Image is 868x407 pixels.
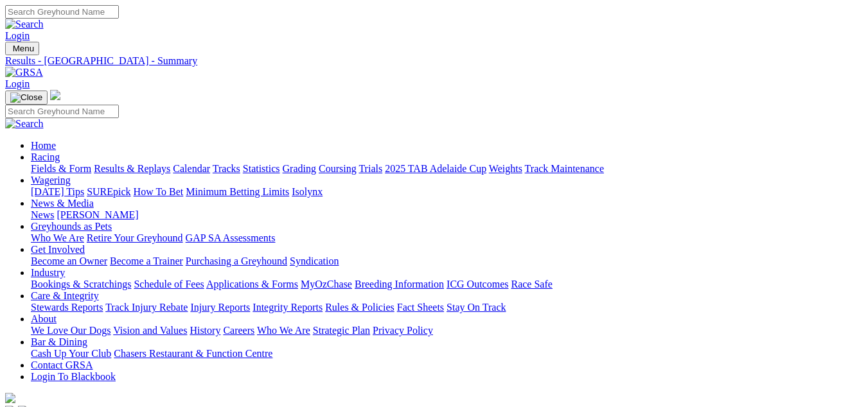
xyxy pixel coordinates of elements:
div: Racing [31,163,863,175]
a: Retire Your Greyhound [87,232,183,243]
img: GRSA [5,67,43,78]
img: Search [5,118,44,130]
div: Wagering [31,186,863,198]
a: Become a Trainer [110,255,183,266]
a: Chasers Restaurant & Function Centre [114,348,272,359]
img: logo-grsa-white.png [50,90,60,100]
a: Tracks [213,163,240,174]
a: Fact Sheets [397,302,444,313]
a: Rules & Policies [325,302,394,313]
a: Statistics [243,163,280,174]
a: Calendar [173,163,210,174]
a: Results - [GEOGRAPHIC_DATA] - Summary [5,55,863,67]
a: Industry [31,267,65,278]
a: Login [5,78,30,89]
a: [PERSON_NAME] [57,209,138,220]
a: We Love Our Dogs [31,325,111,336]
a: Get Involved [31,244,85,255]
a: News & Media [31,198,94,209]
a: Care & Integrity [31,290,99,301]
div: Greyhounds as Pets [31,232,863,244]
a: Become an Owner [31,255,107,266]
img: Close [10,92,42,103]
a: Weights [489,163,522,174]
a: Track Injury Rebate [105,302,188,313]
a: Home [31,140,56,151]
a: Results & Replays [94,163,170,174]
a: Wagering [31,175,71,186]
a: MyOzChase [301,279,352,290]
a: Racing [31,152,60,162]
div: Bar & Dining [31,348,863,359]
a: Login [5,30,30,41]
a: Race Safe [511,279,552,290]
a: Minimum Betting Limits [186,186,289,197]
div: Industry [31,279,863,290]
a: Bookings & Scratchings [31,279,131,290]
a: Who We Are [257,325,310,336]
a: Stewards Reports [31,302,103,313]
span: Menu [13,44,34,53]
a: History [190,325,220,336]
a: Fields & Form [31,163,91,174]
a: Isolynx [292,186,323,197]
a: Purchasing a Greyhound [186,255,287,266]
div: Care & Integrity [31,302,863,313]
a: About [31,313,57,324]
a: Syndication [290,255,339,266]
a: 2025 TAB Adelaide Cup [385,163,486,174]
button: Toggle navigation [5,42,39,55]
a: Greyhounds as Pets [31,221,112,232]
a: News [31,209,54,220]
a: Grading [283,163,316,174]
div: About [31,325,863,336]
a: Strategic Plan [313,325,370,336]
a: Bar & Dining [31,336,87,347]
a: GAP SA Assessments [186,232,276,243]
a: [DATE] Tips [31,186,84,197]
input: Search [5,5,119,19]
img: Search [5,19,44,30]
a: Vision and Values [113,325,187,336]
a: Injury Reports [190,302,250,313]
div: News & Media [31,209,863,221]
a: Applications & Forms [206,279,298,290]
a: ICG Outcomes [447,279,508,290]
a: Trials [359,163,382,174]
a: Careers [223,325,254,336]
img: logo-grsa-white.png [5,393,15,403]
a: Contact GRSA [31,359,93,370]
div: Get Involved [31,255,863,267]
a: Privacy Policy [373,325,433,336]
a: Cash Up Your Club [31,348,111,359]
input: Search [5,105,119,118]
button: Toggle navigation [5,91,48,105]
a: SUREpick [87,186,130,197]
a: Coursing [319,163,357,174]
a: Schedule of Fees [134,279,204,290]
a: Login To Blackbook [31,371,116,382]
a: Who We Are [31,232,84,243]
a: How To Bet [134,186,184,197]
a: Stay On Track [447,302,506,313]
a: Integrity Reports [252,302,323,313]
a: Track Maintenance [525,163,604,174]
a: Breeding Information [355,279,444,290]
